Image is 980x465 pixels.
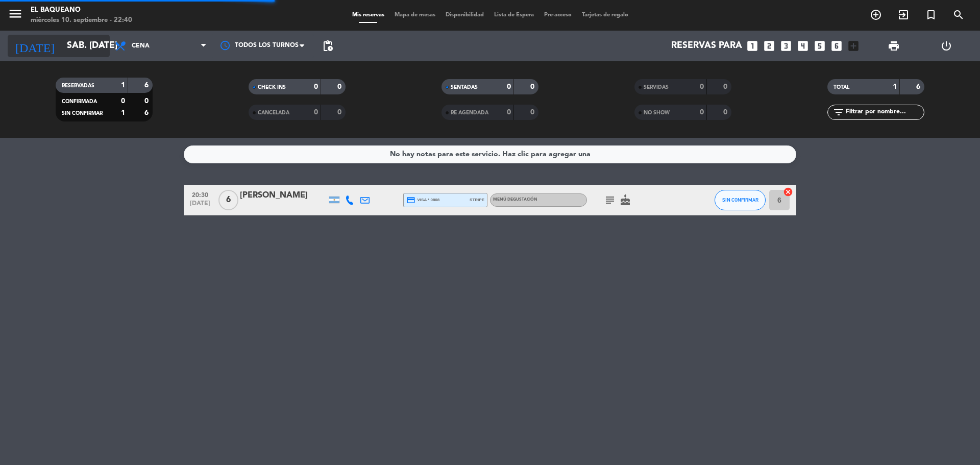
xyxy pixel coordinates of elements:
[952,9,965,21] i: search
[644,110,670,115] span: NO SHOW
[347,12,389,18] span: Mis reservas
[489,12,539,18] span: Lista de Espera
[95,40,107,52] i: arrow_drop_down
[8,35,62,57] i: [DATE]
[121,97,125,105] strong: 0
[830,39,843,53] i: looks_6
[258,85,286,90] span: CHECK INS
[763,39,776,53] i: looks_two
[604,194,616,206] i: subject
[783,187,793,197] i: cancel
[132,42,150,50] span: Cena
[920,31,972,61] div: LOG OUT
[916,83,922,90] strong: 6
[813,39,826,53] i: looks_5
[940,40,952,52] i: power_settings_new
[440,12,489,18] span: Disponibilidad
[507,83,511,90] strong: 0
[893,83,897,90] strong: 1
[723,109,729,116] strong: 0
[746,39,759,53] i: looks_one
[322,40,334,52] span: pending_actions
[644,85,669,90] span: SERVIDAS
[834,85,849,90] span: TOTAL
[390,149,591,160] div: No hay notas para este servicio. Haz clic para agregar una
[8,6,23,25] button: menu
[619,194,631,206] i: cake
[897,9,910,21] i: exit_to_app
[218,190,238,210] span: 6
[577,12,633,18] span: Tarjetas de regalo
[121,82,125,89] strong: 1
[187,188,213,200] span: 20:30
[144,97,151,105] strong: 0
[539,12,577,18] span: Pre-acceso
[700,109,704,116] strong: 0
[847,39,860,53] i: add_box
[62,111,103,116] span: SIN CONFIRMAR
[845,107,924,118] input: Filtrar por nombre...
[389,12,440,18] span: Mapa de mesas
[314,83,318,90] strong: 0
[31,5,132,15] div: El Baqueano
[493,198,537,202] span: Menú degustación
[671,41,742,51] span: Reservas para
[925,9,937,21] i: turned_in_not
[451,110,488,115] span: RE AGENDADA
[31,15,132,26] div: miércoles 10. septiembre - 22:40
[406,195,439,205] span: visa * 0808
[530,83,536,90] strong: 0
[870,9,882,21] i: add_circle_outline
[888,40,900,52] span: print
[796,39,810,53] i: looks_4
[406,195,415,205] i: credit_card
[144,82,151,89] strong: 6
[507,109,511,116] strong: 0
[258,110,289,115] span: CANCELADA
[337,109,344,116] strong: 0
[121,109,125,116] strong: 1
[8,6,23,21] i: menu
[722,197,758,203] span: SIN CONFIRMAR
[700,83,704,90] strong: 0
[62,83,94,88] span: RESERVADAS
[337,83,344,90] strong: 0
[723,83,729,90] strong: 0
[832,106,845,118] i: filter_list
[530,109,536,116] strong: 0
[240,189,327,202] div: [PERSON_NAME]
[451,85,478,90] span: SENTADAS
[779,39,793,53] i: looks_3
[314,109,318,116] strong: 0
[144,109,151,116] strong: 6
[715,190,766,210] button: SIN CONFIRMAR
[470,197,484,203] span: stripe
[187,200,213,212] span: [DATE]
[62,99,97,104] span: CONFIRMADA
